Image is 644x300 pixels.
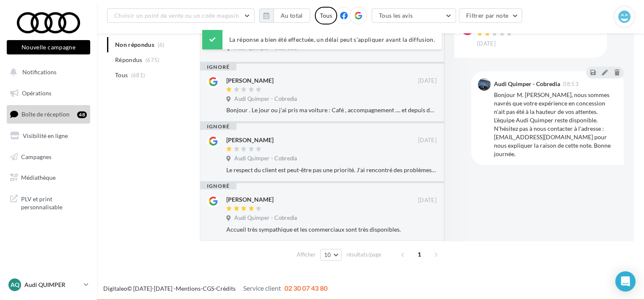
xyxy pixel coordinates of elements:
div: ignoré [200,123,236,130]
span: Notifications [22,68,56,76]
span: Tous les avis [379,12,413,19]
span: 02 30 07 43 80 [284,284,327,292]
a: Mentions [176,285,201,292]
a: Campagnes [5,148,92,166]
div: Bonjour M. [PERSON_NAME], nous sommes navrés que votre expérience en concession n'ait pas été à l... [494,91,617,158]
p: Audi QUIMPER [24,281,80,289]
button: Au total [274,8,310,23]
button: 10 [320,249,342,261]
span: [DATE] [418,137,437,144]
div: ignoré [200,64,236,70]
a: PLV et print personnalisable [5,190,92,215]
div: [PERSON_NAME] [226,76,274,85]
span: Campagnes [21,153,51,160]
a: AQ Audi QUIMPER [7,277,90,293]
span: Visibilité en ligne [23,132,68,139]
span: 1 [413,248,426,261]
span: Opérations [22,89,51,97]
span: Médiathèque [21,174,56,181]
div: Audi Quimper - Cobredia [494,81,560,87]
button: Notifications [5,63,89,81]
span: Choisir un point de vente ou un code magasin [114,12,239,19]
button: Au total [259,8,310,23]
span: Service client [243,284,281,292]
button: Filtrer par note [459,8,523,23]
div: Bonjour . Le jour ou j'ai pris ma voiture : Café , accompagnement .... et depuis dėlaisement de t... [226,106,437,114]
span: Afficher [297,251,316,259]
a: CGS [203,285,214,292]
button: Choisir un point de vente ou un code magasin [107,8,255,23]
div: Open Intercom Messenger [615,271,636,292]
div: Tous [315,7,337,24]
span: Audi Quimper - Cobredia [234,95,297,103]
div: [PERSON_NAME] [226,195,274,204]
div: Le respect du client est peut-être pas une priorité. J'ai rencontré des problèmes d'arrêt moteur ... [226,166,437,174]
span: (675) [145,57,160,63]
a: Opérations [5,84,92,102]
span: Répondus [115,56,142,64]
span: [DATE] [418,197,437,204]
span: Boîte de réception [21,111,70,118]
span: [DATE] [418,77,437,85]
div: La réponse a bien été effectuée, un délai peut s’appliquer avant la diffusion. [202,30,442,49]
a: Médiathèque [5,169,92,186]
a: Digitaleo [103,285,127,292]
span: Audi Quimper - Cobredia [234,155,297,162]
a: Crédits [216,285,236,292]
div: [PERSON_NAME] [226,136,274,144]
div: ignoré [200,183,236,189]
span: AQ [11,281,19,289]
span: 10 [324,251,331,258]
span: [DATE] [477,40,496,48]
a: Visibilité en ligne [5,127,92,145]
a: Boîte de réception48 [5,105,92,123]
button: Nouvelle campagne [7,40,90,54]
span: (681) [131,72,145,78]
span: © [DATE]-[DATE] - - - [103,285,327,292]
div: 48 [77,111,87,118]
button: Tous les avis [372,8,456,23]
span: 08:53 [563,81,579,87]
span: PLV et print personnalisable [21,193,87,211]
span: Tous [115,71,128,79]
div: Accueil très sympathique et les commerciaux sont très disponibles. [226,225,437,234]
span: Audi Quimper - Cobredia [234,214,297,222]
span: résultats/page [346,251,381,259]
